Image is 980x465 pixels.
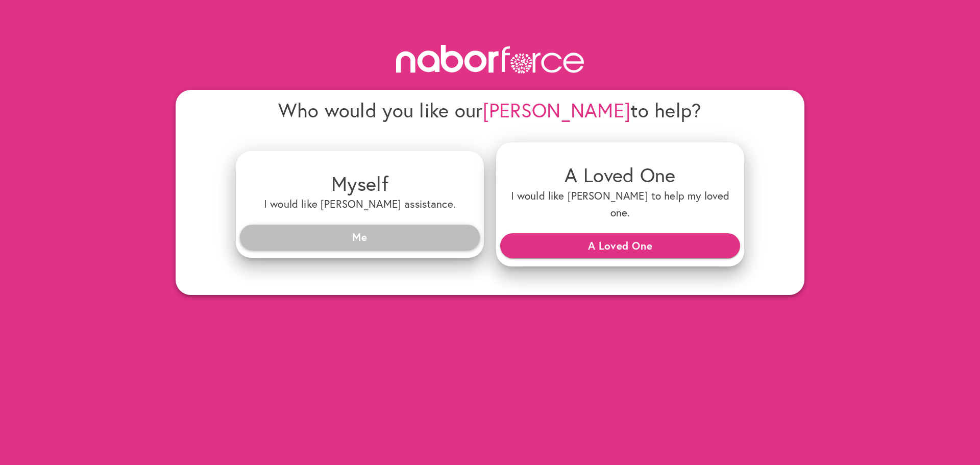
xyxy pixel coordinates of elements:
h4: A Loved One [504,163,736,187]
button: A Loved One [500,233,740,258]
span: A Loved One [508,236,732,255]
span: [PERSON_NAME] [483,97,631,123]
button: Me [240,225,480,249]
h4: Who would you like our to help? [236,98,744,122]
span: Me [248,228,472,246]
h6: I would like [PERSON_NAME] to help my loved one. [504,187,736,222]
h6: I would like [PERSON_NAME] assistance. [244,195,476,212]
h4: Myself [244,172,476,195]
